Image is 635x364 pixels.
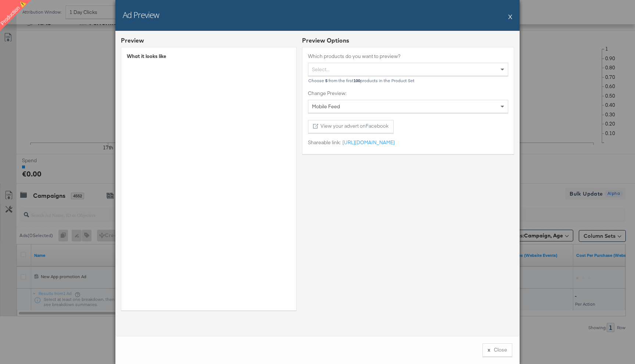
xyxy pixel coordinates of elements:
b: 5 [325,78,327,83]
div: x [488,346,490,353]
div: What it looks like [127,53,291,60]
h2: Ad Preview [123,9,159,20]
span: Mobile Feed [312,103,340,110]
a: [URL][DOMAIN_NAME] [341,139,395,146]
div: Preview [121,36,144,45]
div: Select... [308,63,508,76]
label: Change Preview: [308,90,508,97]
div: Preview Options [302,36,514,45]
button: xClose [482,343,512,357]
button: X [508,9,512,24]
button: View your advert onFacebook [308,120,394,133]
label: Which products do you want to preview? [308,53,508,60]
div: Choose from the first products in the Product Set [308,78,508,83]
b: 100 [354,78,360,83]
label: Shareable link: [308,139,341,146]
